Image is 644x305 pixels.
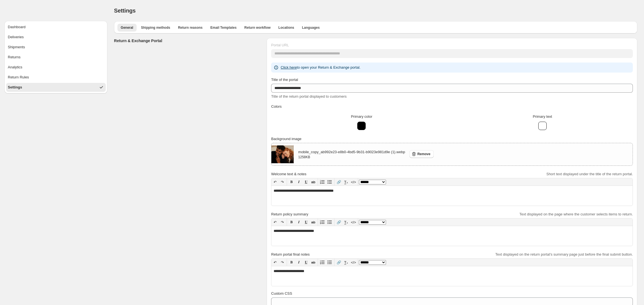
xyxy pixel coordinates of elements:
span: Portal URL [271,43,289,47]
button: T̲ₓ [342,178,350,186]
button: Numbered list [319,259,326,266]
button: Bullet list [326,178,333,186]
button: ↷ [279,218,286,226]
button: 🔗 [335,218,342,226]
button: ↶ [271,178,279,186]
span: Welcome text & notes [271,172,306,176]
button: Bullet list [326,259,333,266]
button: </> [350,259,357,266]
s: ab [311,260,315,265]
div: Analytics [8,64,22,70]
h3: Return & Exchange Portal [114,38,262,44]
button: ↶ [271,218,279,226]
button: Returns [6,53,106,62]
s: ab [311,220,315,224]
span: Primary color [351,114,372,119]
button: ↷ [279,259,286,266]
button: Remove [409,150,434,158]
button: 𝐁 [288,259,295,266]
span: Return portal final notes [271,252,310,256]
button: T̲ₓ [342,218,350,226]
span: Primary text [533,114,552,119]
span: Remove [417,152,430,156]
span: Return reasons [178,25,202,30]
button: 𝐁 [288,178,295,186]
span: Languages [302,25,320,30]
button: Numbered list [319,218,326,226]
div: Returns [8,54,21,60]
span: Text displayed on the return portal's summary page just before the final submit button. [495,252,633,256]
button: ↷ [279,178,286,186]
button: Deliveries [6,33,106,42]
div: Settings [8,85,22,90]
span: Short text displayed under the title of the return portal. [546,172,633,176]
a: Click here [281,65,297,69]
span: Custom CSS [271,291,292,296]
button: ab [310,178,317,186]
button: ab [310,218,317,226]
div: mobile_copy_ab992e23-e8b0-4bd5-9b31-b9023e981d9e (1).webp [298,149,405,159]
button: </> [350,218,357,226]
button: ↶ [271,259,279,266]
span: Shipping methods [141,25,170,30]
button: 𝐔 [302,259,310,266]
span: Settings [114,8,136,14]
button: Analytics [6,63,106,72]
button: Dashboard [6,23,106,32]
div: Dashboard [8,24,26,30]
button: Return Rules [6,73,106,82]
div: Return Rules [8,75,29,80]
button: T̲ₓ [342,259,350,266]
span: Title of the return portal displayed to customers [271,94,346,99]
span: 𝐔 [305,260,307,264]
button: Settings [6,83,106,92]
s: ab [311,180,315,184]
button: Bullet list [326,218,333,226]
button: </> [350,178,357,186]
p: 1258 KB [298,155,405,159]
span: Colors [271,104,282,109]
button: 𝑰 [295,218,302,226]
button: 𝑰 [295,178,302,186]
span: 𝐔 [305,220,307,224]
span: 𝐔 [305,180,307,184]
button: 𝐔 [302,218,310,226]
div: Deliveries [8,34,24,40]
span: Title of the portal [271,78,298,82]
span: Return workflow [244,25,271,30]
button: Shipments [6,43,106,52]
span: Text displayed on the page where the customer selects items to return. [519,212,633,216]
span: General [121,25,133,30]
span: Email Templates [210,25,237,30]
div: Shipments [8,44,25,50]
button: 𝑰 [295,259,302,266]
button: Numbered list [319,178,326,186]
button: 🔗 [335,178,342,186]
span: Locations [278,25,294,30]
button: ab [310,259,317,266]
button: 𝐔 [302,178,310,186]
span: Return policy summary [271,212,308,216]
button: 𝐁 [288,218,295,226]
button: 🔗 [335,259,342,266]
span: to open your Return & Exchange portal. [281,65,360,69]
span: Background image [271,137,301,141]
